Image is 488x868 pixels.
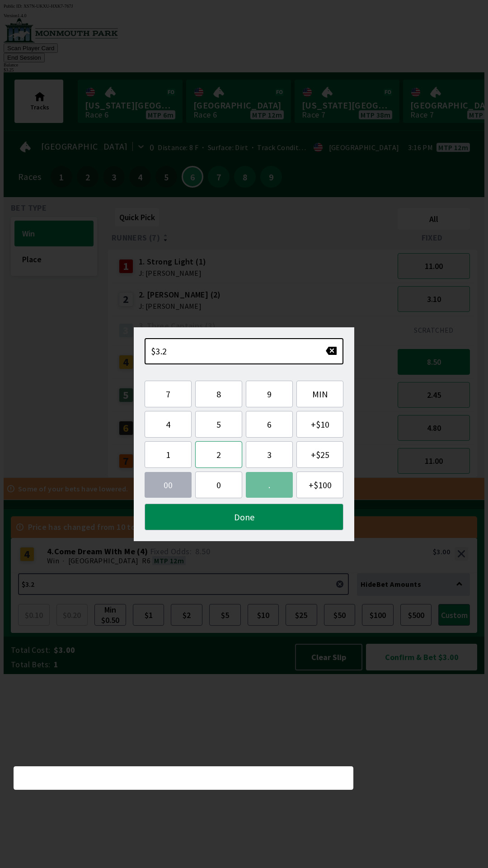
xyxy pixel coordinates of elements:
[152,511,336,523] span: Done
[304,449,336,460] span: + $25
[296,441,343,468] button: +$25
[246,441,293,468] button: 3
[195,441,242,468] button: 2
[195,472,242,498] button: 0
[253,419,285,430] span: 6
[304,419,336,430] span: + $10
[152,479,184,491] span: 00
[152,388,184,400] span: 7
[296,411,343,438] button: +$10
[145,504,343,530] button: Done
[152,419,184,430] span: 4
[296,381,343,407] button: MIN
[203,388,235,400] span: 8
[296,472,343,498] button: +$100
[145,411,192,438] button: 4
[246,381,293,407] button: 9
[304,388,336,400] span: MIN
[145,441,192,468] button: 1
[152,449,184,460] span: 1
[246,411,293,438] button: 6
[145,381,192,407] button: 7
[203,419,235,430] span: 5
[253,388,285,400] span: 9
[253,449,285,460] span: 3
[246,472,293,498] button: .
[304,479,336,491] span: + $100
[195,411,242,438] button: 5
[203,479,235,491] span: 0
[253,479,286,491] span: .
[145,472,192,498] button: 00
[151,345,167,357] span: $3.2
[195,381,242,407] button: 8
